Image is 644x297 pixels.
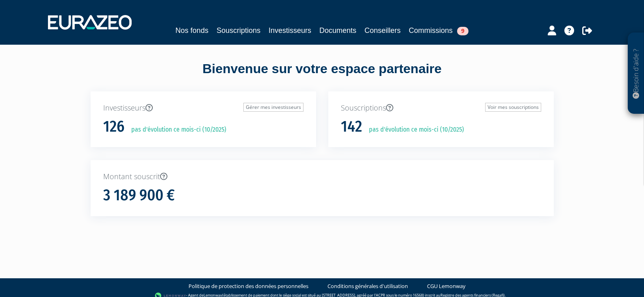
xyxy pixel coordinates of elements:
h1: 142 [341,118,362,135]
a: CGU Lemonway [427,282,466,290]
a: Investisseurs [269,25,311,36]
a: Conditions générales d'utilisation [327,282,408,290]
a: Voir mes souscriptions [485,103,541,112]
a: Conseillers [364,25,401,36]
p: Souscriptions [341,103,541,113]
h1: 126 [103,118,124,135]
h1: 3 189 900 € [103,187,175,204]
a: Politique de protection des données personnelles [189,282,308,290]
p: Investisseurs [103,103,304,113]
div: Bienvenue sur votre espace partenaire [85,60,560,91]
a: Nos fonds [176,25,208,36]
span: 9 [457,27,468,35]
a: Commissions9 [409,25,468,36]
p: pas d'évolution ce mois-ci (10/2025) [126,125,226,134]
a: Gérer mes investisseurs [243,103,304,112]
p: Montant souscrit [103,171,541,182]
img: 1732889491-logotype_eurazeo_blanc_rvb.png [48,15,132,30]
p: Besoin d'aide ? [631,37,641,110]
p: pas d'évolution ce mois-ci (10/2025) [363,125,464,134]
a: Documents [319,25,356,36]
a: Souscriptions [217,25,260,36]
